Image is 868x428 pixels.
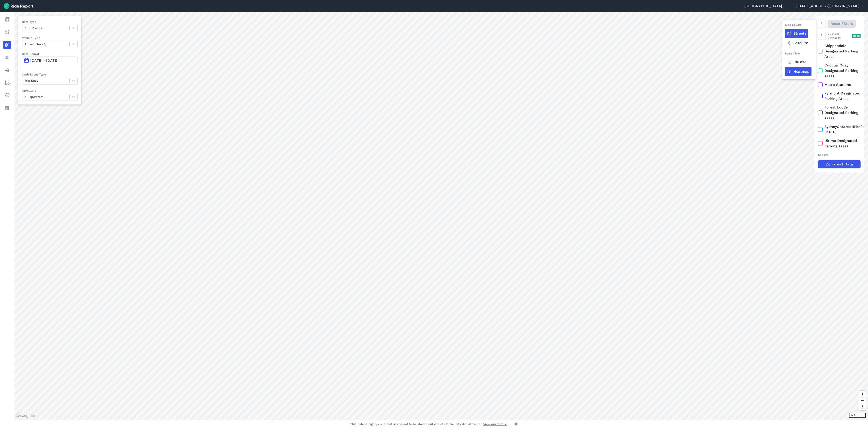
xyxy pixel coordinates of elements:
button: Reset Filters [828,20,856,28]
label: SydneyOnStreetBikeParking [DATE] [818,124,861,135]
a: Mapbox logo [16,413,36,419]
label: Vehicle Type [22,36,78,40]
div: Export [818,153,861,157]
span: Export Data [831,162,853,167]
button: Reset bearing to north [859,404,866,410]
label: Satellite [785,38,810,48]
label: Cluster [785,57,808,67]
a: View our Terms. [483,422,507,426]
label: Ultimo Designated Parking Areas [818,138,861,149]
a: Analyze [3,53,11,61]
label: Forest Lodge Designated Parking Areas [818,105,861,121]
a: [GEOGRAPHIC_DATA] [744,3,782,9]
img: Ride Report [4,3,33,9]
span: Reset Filters [830,21,853,26]
button: Export Data [818,160,861,168]
div: Data View [785,51,800,57]
a: Policy [3,66,11,74]
label: Heatmap [785,67,811,76]
div: Map Layers [785,23,802,29]
a: Datasets [3,104,11,112]
label: Data Period [22,52,78,56]
div: 50 m [849,413,866,418]
label: Chippendale Designated Parking Areas [818,43,861,59]
button: [EMAIL_ADDRESS][DOMAIN_NAME] [796,3,864,9]
label: Curb Event Type [22,72,78,77]
label: Operators [22,88,78,93]
label: Circular Quay Designated Parking Areas [818,63,861,79]
button: [DATE]—[DATE] [22,56,78,64]
label: Metro Stations [818,82,861,87]
a: Realtime [3,28,11,36]
div: Beta [852,34,861,38]
span: [DATE]—[DATE] [30,58,58,63]
div: Custom Datasets [818,31,861,40]
label: Data Type [22,20,78,24]
canvas: Map [14,12,868,420]
label: Pyrmont Designated Parking Areas [818,91,861,101]
button: Zoom out [859,397,866,404]
a: Areas [3,79,11,87]
a: Health [3,91,11,99]
a: Report [3,15,11,24]
a: Heatmaps [3,41,11,49]
label: Streets [785,29,808,38]
button: Zoom in [859,391,866,397]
